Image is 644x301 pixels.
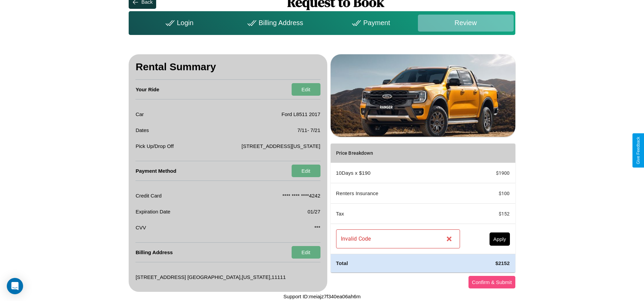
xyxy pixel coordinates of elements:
[135,223,146,232] p: CVV
[465,204,515,224] td: $ 152
[135,243,172,262] h4: Billing Address
[308,207,320,216] p: 01/27
[297,126,320,135] p: 7 / 11 - 7 / 21
[135,161,176,181] h4: Payment Method
[336,209,460,218] p: Tax
[135,207,170,216] p: Expiration Date
[336,168,460,177] p: 10 Days x $ 190
[135,126,149,135] p: Dates
[331,144,515,272] table: simple table
[336,260,460,267] h4: Total
[7,278,23,294] div: Open Intercom Messenger
[418,15,514,32] div: Review
[135,142,173,151] p: Pick Up/Drop Off
[281,110,320,119] p: Ford L8511 2017
[135,54,320,80] h3: Rental Summary
[465,183,515,204] td: $ 100
[331,144,465,163] th: Price Breakdown
[292,83,320,96] button: Edit
[636,137,641,164] div: Give Feedback
[471,260,510,267] h4: $ 2152
[226,15,322,32] div: Billing Address
[490,232,510,246] button: Apply
[336,189,460,198] p: Renters Insurance
[135,110,144,119] p: Car
[292,246,320,259] button: Edit
[465,163,515,183] td: $ 1900
[283,292,361,301] p: Support ID: meiajz7f340ea06ah6m
[322,15,418,32] div: Payment
[135,80,159,99] h4: Your Ride
[292,165,320,177] button: Edit
[130,15,226,32] div: Login
[468,276,515,288] button: Confirm & Submit
[135,272,286,282] p: [STREET_ADDRESS] [GEOGRAPHIC_DATA] , [US_STATE] , 11111
[242,142,320,151] p: [STREET_ADDRESS][US_STATE]
[135,191,162,200] p: Credit Card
